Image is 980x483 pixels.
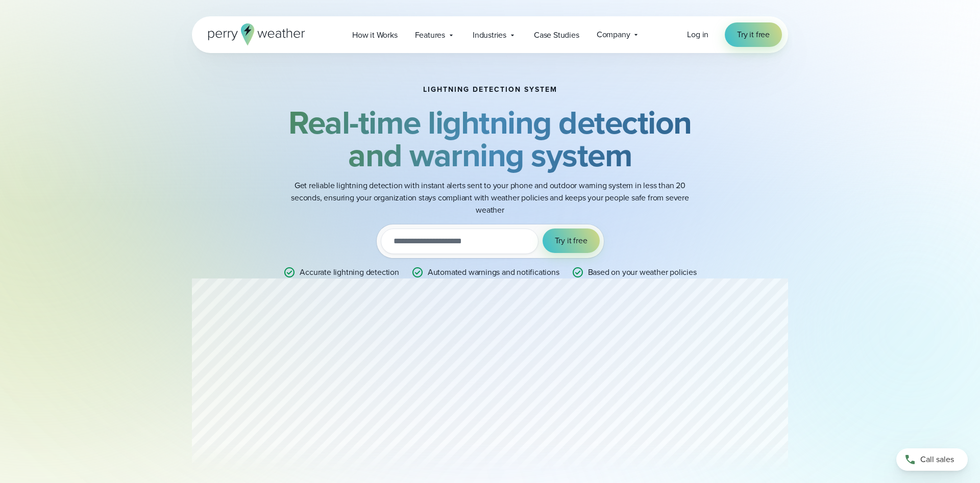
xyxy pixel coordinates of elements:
[687,29,708,40] span: Log in
[896,448,968,471] a: Call sales
[423,86,557,94] h1: Lightning detection system
[300,266,399,278] p: Accurate lightning detection
[725,22,782,47] a: Try it free
[288,98,692,179] strong: Real-time lightning detection and warning system
[352,29,398,41] span: How it Works
[428,266,559,278] p: Automated warnings and notifications
[415,29,445,41] span: Features
[687,29,708,41] a: Log in
[920,453,954,466] span: Call sales
[534,29,579,41] span: Case Studies
[737,29,770,41] span: Try it free
[525,24,588,45] a: Case Studies
[597,29,630,41] span: Company
[286,180,694,216] p: Get reliable lightning detection with instant alerts sent to your phone and outdoor warning syste...
[555,235,587,247] span: Try it free
[588,266,697,278] p: Based on your weather policies
[543,228,600,253] button: Try it free
[473,29,506,41] span: Industries
[344,24,406,45] a: How it Works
